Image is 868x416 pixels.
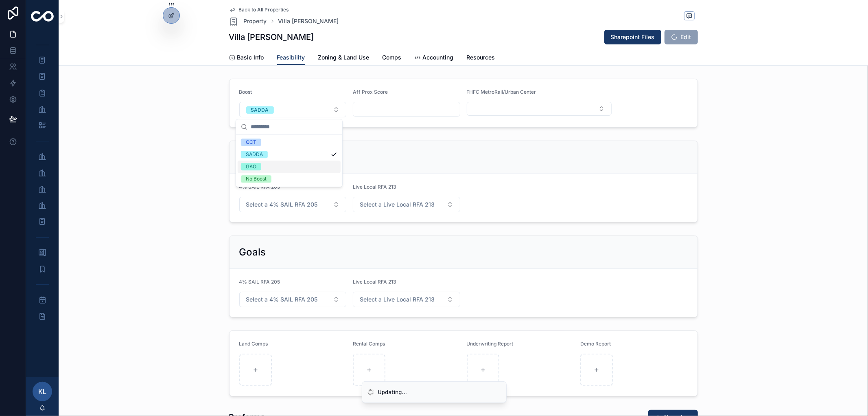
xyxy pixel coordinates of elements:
h1: Villa [PERSON_NAME] [229,31,314,43]
span: Comps [383,53,402,62]
span: Select a Live Local RFA 213 [360,200,435,209]
span: Sharepoint Files [611,33,655,41]
span: KL [38,387,46,396]
button: Select Button [239,102,347,117]
button: Select Button [239,197,347,212]
a: Property [229,16,267,26]
div: scrollable content [26,33,59,334]
span: Demo Report [580,341,611,347]
div: GAO [246,163,256,170]
span: Back to All Properties [239,7,289,13]
a: Accounting [415,50,454,66]
span: Zoning & Land Use [318,53,370,62]
span: FHFC MetroRail/Urban Center [467,89,536,95]
div: Updating... [378,388,407,396]
span: Select a 4% SAIL RFA 205 [246,295,318,304]
div: QCT [246,139,256,146]
h2: Goals [239,246,266,259]
div: No Boost [246,175,267,183]
a: Resources [467,50,495,66]
span: Aff Prox Score [353,89,388,95]
div: SADDA [251,106,269,114]
a: Villa [PERSON_NAME] [278,17,339,25]
span: Select a 4% SAIL RFA 205 [246,200,318,209]
div: Suggestions [236,134,342,187]
button: Select Button [239,292,347,307]
button: Sharepoint Files [604,30,661,44]
span: Rental Comps [353,341,385,347]
a: Zoning & Land Use [318,50,370,66]
span: Land Comps [239,341,268,347]
span: Live Local RFA 213 [353,279,396,285]
img: App logo [31,11,54,22]
span: Live Local RFA 213 [353,184,396,190]
span: Boost [239,89,252,95]
span: Resources [467,53,495,62]
button: Select Button [353,197,460,212]
span: Select a Live Local RFA 213 [360,295,435,304]
span: Property [244,17,267,25]
span: 4% SAIL RFA 205 [239,279,280,285]
span: Accounting [423,53,454,62]
a: Comps [383,50,402,66]
span: Feasibility [277,53,305,62]
a: Back to All Properties [229,7,289,13]
span: Underwriting Report [467,341,514,347]
div: SADDA [246,151,263,158]
button: Select Button [467,102,612,116]
button: Unselect SADDA [246,106,274,114]
button: Select Button [353,292,460,307]
a: Feasibility [277,50,305,66]
span: Basic Info [237,53,264,62]
a: Basic Info [229,50,264,66]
